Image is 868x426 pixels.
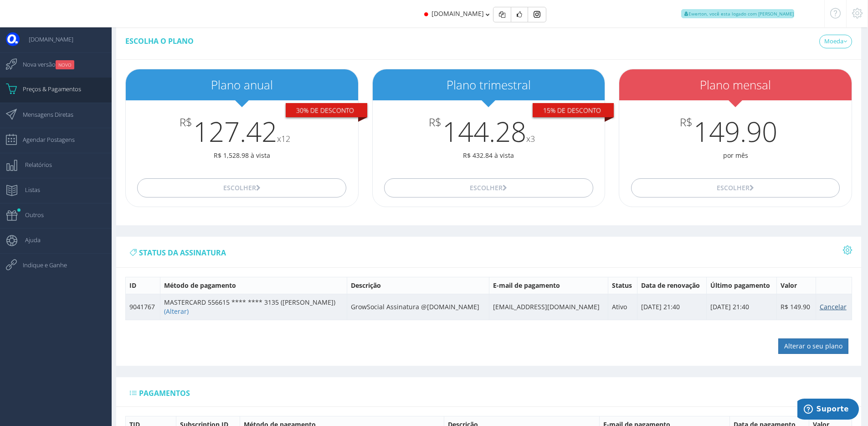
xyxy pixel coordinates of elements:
[777,277,816,294] th: Valor
[277,133,290,144] small: x12
[126,294,160,320] td: 9041767
[347,277,489,294] th: Descrição
[14,103,73,126] span: Mensagens Diretas
[126,151,358,160] p: R$ 1,528.98 à vista
[384,178,593,197] button: Escolher
[431,9,484,18] span: [DOMAIN_NAME]
[619,151,852,160] p: por mês
[160,277,347,294] th: Método de pagamento
[16,203,44,226] span: Outros
[347,294,489,320] td: GrowSocial Assinatura @[DOMAIN_NAME]
[608,294,637,320] td: Ativo
[637,277,706,294] th: Data de renovação
[819,35,852,48] a: Moeda
[286,103,367,118] div: 30% De desconto
[637,294,706,320] td: [DATE] 21:40
[16,153,52,176] span: Relatórios
[373,116,605,146] h3: 144.28
[777,294,816,320] td: R$ 149.90
[533,103,614,118] div: 15% De desconto
[681,9,794,18] span: Ewerton, você esta logado com [PERSON_NAME]
[373,78,605,92] h2: Plano trimestral
[706,294,776,320] td: [DATE] 21:40
[489,277,608,294] th: E-mail de pagamento
[126,116,358,146] h3: 127.42
[797,399,859,421] iframe: Abre um widget para que você possa encontrar mais informações
[373,151,605,160] p: R$ 432.84 à vista
[680,116,693,128] span: R$
[706,277,776,294] th: Último pagamento
[137,178,346,197] button: Escolher
[14,128,75,151] span: Agendar Postagens
[180,116,192,128] span: R$
[631,178,840,197] button: Escolher
[493,7,546,22] div: Basic example
[14,53,74,76] span: Nova versão
[526,133,535,144] small: x3
[489,294,608,320] td: [EMAIL_ADDRESS][DOMAIN_NAME]
[16,229,41,251] span: Ajuda
[534,11,540,18] img: Instagram_simple_icon.svg
[820,302,847,311] a: Cancelar
[619,116,852,146] h3: 149.90
[16,178,40,201] span: Listas
[126,78,358,92] h2: Plano anual
[608,277,637,294] th: Status
[126,277,160,294] th: ID
[139,248,226,258] span: status da assinatura
[778,338,848,354] input: Alterar o seu plano
[164,307,189,316] a: (Alterar)
[429,116,442,128] span: R$
[125,36,194,46] span: Escolha o plano
[20,28,73,51] span: [DOMAIN_NAME]
[6,32,20,46] img: User Image
[14,254,67,276] span: Indique e Ganhe
[139,388,190,398] span: Pagamentos
[160,294,347,320] td: MASTERCARD 556615 **** **** 3135 ([PERSON_NAME])
[14,78,81,100] span: Preços & Pagamentos
[56,60,74,69] small: NOVO
[619,78,852,92] h2: Plano mensal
